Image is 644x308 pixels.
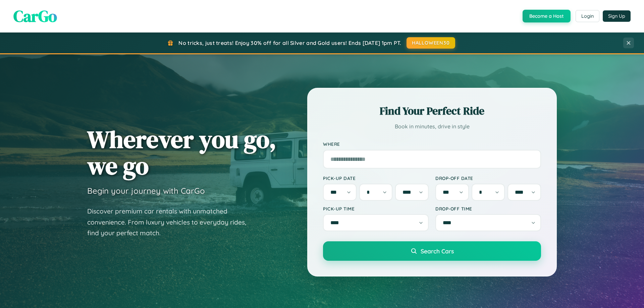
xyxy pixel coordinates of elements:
[421,247,454,255] span: Search Cars
[576,10,599,22] button: Login
[13,5,57,27] span: CarGo
[435,206,541,211] label: Drop-off Time
[407,37,455,49] button: HALLOWEEN30
[435,175,541,181] label: Drop-off Date
[323,206,429,211] label: Pick-up Time
[323,175,429,181] label: Pick-up Date
[87,206,255,239] p: Discover premium car rentals with unmatched convenience. From luxury vehicles to everyday rides, ...
[178,40,401,46] span: No tricks, just treats! Enjoy 30% off for all Silver and Gold users! Ends [DATE] 1pm PT.
[323,104,541,118] h2: Find Your Perfect Ride
[323,241,541,261] button: Search Cars
[603,10,631,22] button: Sign Up
[87,126,276,179] h1: Wherever you go, we go
[323,122,541,131] p: Book in minutes, drive in style
[87,186,205,196] h3: Begin your journey with CarGo
[323,141,541,147] label: Where
[523,10,571,22] button: Become a Host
